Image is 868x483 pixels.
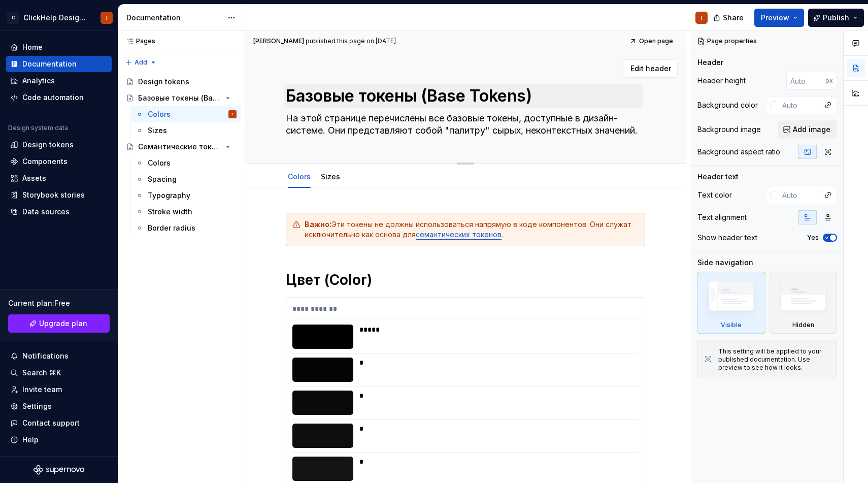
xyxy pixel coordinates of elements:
div: Header [697,57,723,68]
span: Add image [793,124,830,135]
div: Documentation [126,13,222,23]
div: I [232,109,233,119]
h1: Цвет (Color) [286,271,645,289]
button: CClickHelp Design SystemI [2,7,116,28]
div: Components [22,156,68,167]
a: Sizes [321,172,340,181]
div: Эти токены не должны использоваться напрямую в коде компонентов. Они служат исключительно как осн... [305,219,639,240]
span: Upgrade plan [39,318,87,329]
div: Visible [721,321,742,329]
p: px [825,77,833,85]
a: Assets [6,170,112,186]
button: Preview [754,9,804,27]
span: Add [135,58,147,67]
label: Yes [807,234,819,242]
a: Design tokens [6,137,112,153]
span: Publish [823,13,849,23]
a: Storybook stories [6,187,112,203]
div: Семантические токены (Semantic Tokens) [138,142,222,152]
div: Hidden [770,272,838,334]
span: Edit header [630,63,671,74]
textarea: На этой странице перечислены все базовые токены, доступные в дизайн-системе. Они представляют соб... [284,110,643,139]
div: Documentation [22,59,77,69]
div: Border radius [148,223,195,233]
div: Spacing [148,174,177,184]
a: Border radius [131,220,241,236]
div: Colors [148,109,171,119]
div: I [701,14,703,22]
div: Page tree [122,74,241,236]
div: Text alignment [697,212,747,222]
a: Spacing [131,171,241,187]
div: Assets [22,173,46,183]
div: Sizes [317,166,344,187]
div: Базовые токены (Base Tokens) [138,93,222,103]
div: Background image [697,124,761,135]
div: Design system data [8,124,68,132]
div: Background color [697,100,758,110]
div: Header height [697,76,746,86]
a: Design tokens [122,74,241,90]
div: Invite team [22,384,62,395]
a: Settings [6,398,112,414]
div: Data sources [22,207,70,217]
a: Sizes [131,122,241,139]
button: Contact support [6,415,112,431]
div: Colors [148,158,171,168]
div: Colors [284,166,315,187]
div: Search ⌘K [22,368,61,378]
span: Preview [761,13,789,23]
button: Help [6,432,112,448]
div: Show header text [697,233,757,243]
div: Header text [697,172,739,182]
a: Documentation [6,56,112,72]
a: Analytics [6,73,112,89]
span: Open page [639,37,673,45]
a: Stroke width [131,204,241,220]
div: ClickHelp Design System [23,13,88,23]
div: Notifications [22,351,69,361]
strong: Важно: [305,220,331,229]
div: Settings [22,401,52,411]
div: Current plan : Free [8,298,110,308]
div: Hidden [792,321,814,329]
input: Auto [778,96,819,114]
div: Storybook stories [22,190,85,200]
a: Code automation [6,89,112,106]
div: Contact support [22,418,80,428]
div: This setting will be applied to your published documentation. Use preview to see how it looks. [718,347,830,372]
div: Background aspect ratio [697,147,780,157]
a: Data sources [6,204,112,220]
div: Pages [122,37,155,45]
div: Analytics [22,76,55,86]
div: Sizes [148,125,167,136]
a: Typography [131,187,241,204]
button: Search ⌘K [6,365,112,381]
div: Design tokens [138,77,189,87]
div: Side navigation [697,257,753,268]
a: Colors [131,155,241,171]
div: Typography [148,190,190,201]
a: Open page [626,34,678,48]
a: Colors [288,172,311,181]
button: Publish [808,9,864,27]
div: I [106,14,108,22]
textarea: Базовые токены (Base Tokens) [284,84,643,108]
div: Home [22,42,43,52]
div: Stroke width [148,207,192,217]
div: Design tokens [22,140,74,150]
button: Edit header [624,59,678,78]
div: published this page on [DATE] [306,37,396,45]
a: Components [6,153,112,170]
button: Notifications [6,348,112,364]
a: Базовые токены (Base Tokens) [122,90,241,106]
button: Upgrade plan [8,314,110,333]
input: Auto [786,72,825,90]
span: Share [723,13,744,23]
a: Home [6,39,112,55]
svg: Supernova Logo [34,465,84,475]
a: Invite team [6,381,112,398]
a: ColorsI [131,106,241,122]
button: Add image [778,120,837,139]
